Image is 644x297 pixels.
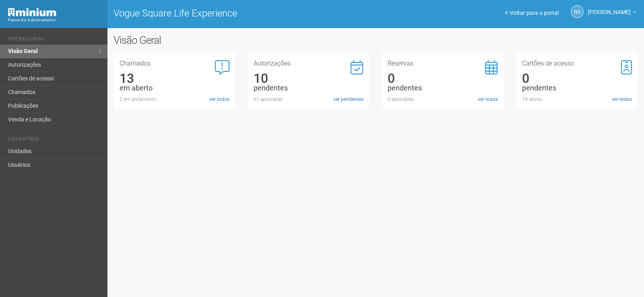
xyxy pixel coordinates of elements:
[388,84,497,92] div: pendentes
[333,96,363,103] a: ver pendentes
[8,16,101,24] div: Painel do Administrador
[8,36,101,45] li: Operacional
[120,84,229,92] div: em aberto
[522,60,632,67] h3: Cartões de acesso
[254,60,363,67] h3: Autorizações
[120,60,229,67] h3: Chamados
[388,75,497,82] div: 0
[120,96,229,103] div: 5 em andamento
[254,96,363,103] div: 67 aprovadas
[388,60,497,67] h3: Reservas
[8,8,56,16] img: Minium
[478,96,498,103] a: ver todas
[522,96,632,103] div: 18 ativos
[120,75,229,82] div: 13
[571,5,584,18] a: NS
[388,96,497,103] div: 0 aprovadas
[612,96,632,103] a: ver todos
[254,84,363,92] div: pendentes
[209,96,229,103] a: ver todos
[254,75,363,82] div: 10
[8,136,101,145] li: Cadastros
[522,84,632,92] div: pendentes
[505,10,559,16] a: Voltar para o portal
[522,75,632,82] div: 0
[114,34,325,46] h2: Visão Geral
[588,10,636,16] a: [PERSON_NAME]
[588,1,631,15] span: Nicolle Silva
[114,8,370,18] h1: Vogue Square Life Experience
